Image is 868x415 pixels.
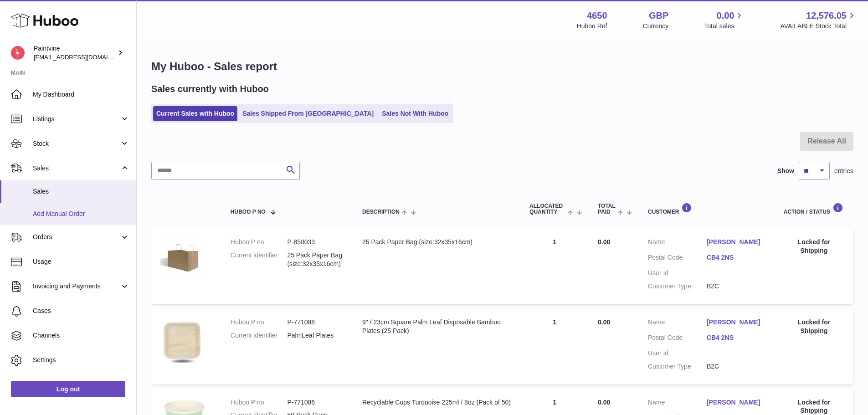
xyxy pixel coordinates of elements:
[33,115,120,123] span: Listings
[784,238,844,255] div: Locked for Shipping
[151,83,269,95] h2: Sales currently with Huboo
[287,331,344,340] dd: PalmLeaf Plates
[529,203,565,215] span: ALLOCATED Quantity
[598,399,610,406] span: 0.00
[648,318,707,329] dt: Name
[33,164,120,173] span: Sales
[11,381,125,397] a: Log out
[834,167,853,175] span: entries
[160,238,206,278] img: 1693934207.png
[784,203,844,215] div: Action / Status
[648,282,707,291] dt: Customer Type
[11,46,25,60] img: euan@paintvine.co.uk
[33,187,129,196] span: Sales
[379,106,452,121] a: Sales Not With Huboo
[648,333,707,344] dt: Postal Code
[231,318,288,327] dt: Huboo P no
[231,331,288,340] dt: Current identifier
[287,318,344,327] dd: P-771088
[151,59,853,74] h1: My Huboo - Sales report
[648,269,707,277] dt: User Id
[33,331,129,340] span: Channels
[704,10,745,31] a: 0.00 Total sales
[520,309,589,384] td: 1
[648,349,707,358] dt: User Id
[160,318,206,363] img: 1683654719.png
[33,233,120,241] span: Orders
[707,318,765,327] a: [PERSON_NAME]
[362,238,511,246] div: 25 Pack Paper Bag (size:32x35x16cm)
[598,238,610,246] span: 0.00
[780,22,857,31] span: AVAILABLE Stock Total
[648,362,707,371] dt: Customer Type
[707,398,765,407] a: [PERSON_NAME]
[777,167,794,175] label: Show
[153,106,237,121] a: Current Sales with Huboo
[33,307,129,315] span: Cases
[643,22,669,31] div: Currency
[707,333,765,342] a: CB4 2NS
[648,203,765,215] div: Customer
[707,238,765,246] a: [PERSON_NAME]
[231,398,288,407] dt: Huboo P no
[717,10,734,22] span: 0.00
[784,318,844,335] div: Locked for Shipping
[239,106,377,121] a: Sales Shipped From [GEOGRAPHIC_DATA]
[598,318,610,326] span: 0.00
[33,139,120,148] span: Stock
[33,356,129,364] span: Settings
[362,318,511,335] div: 9" / 23cm Square Palm Leaf Disposable Bamboo Plates (25 Pack)
[707,282,765,291] dd: B2C
[231,238,288,246] dt: Huboo P no
[34,44,116,61] div: Paintvine
[520,229,589,304] td: 1
[577,22,607,31] div: Huboo Ref
[362,209,400,215] span: Description
[649,10,668,22] strong: GBP
[231,251,288,268] dt: Current identifier
[33,90,129,99] span: My Dashboard
[648,253,707,264] dt: Postal Code
[704,22,745,31] span: Total sales
[33,282,120,291] span: Invoicing and Payments
[707,253,765,262] a: CB4 2NS
[648,398,707,409] dt: Name
[598,203,616,215] span: Total paid
[587,10,607,22] strong: 4650
[648,238,707,249] dt: Name
[287,238,344,246] dd: P-850033
[780,10,857,31] a: 12,576.05 AVAILABLE Stock Total
[287,251,344,268] dd: 25 Pack Paper Bag (size:32x35x16cm)
[34,53,134,61] span: [EMAIL_ADDRESS][DOMAIN_NAME]
[33,257,129,266] span: Usage
[287,398,344,407] dd: P-771086
[707,362,765,371] dd: B2C
[362,398,511,407] div: Recyclable Cups Turquoise 225ml / 8oz (Pack of 50)
[33,210,129,218] span: Add Manual Order
[231,209,266,215] span: Huboo P no
[806,10,847,22] span: 12,576.05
